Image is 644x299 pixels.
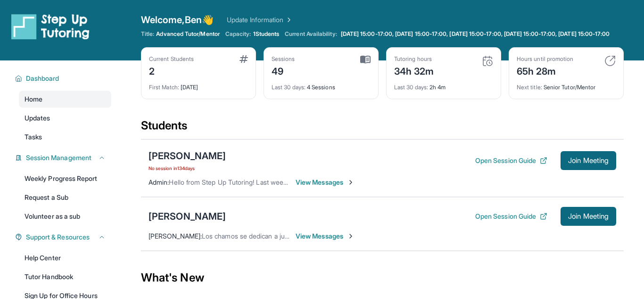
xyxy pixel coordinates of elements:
[517,78,616,91] div: Senior Tutor/Mentor
[517,63,573,78] div: 65h 28m
[394,63,434,78] div: 34h 32m
[239,55,248,63] img: card
[149,232,202,240] span: [PERSON_NAME] :
[149,63,194,78] div: 2
[341,30,610,38] span: [DATE] 15:00-17:00, [DATE] 15:00-17:00, [DATE] 15:00-17:00, [DATE] 15:00-17:00, [DATE] 15:00-17:00
[475,212,547,221] button: Open Session Guide
[26,153,91,162] span: Session Management
[272,84,305,91] span: Last 30 days :
[19,249,111,266] a: Help Center
[360,55,371,64] img: card
[285,30,337,38] span: Current Availability:
[149,210,226,223] div: [PERSON_NAME]
[19,128,111,145] a: Tasks
[141,30,154,38] span: Title:
[568,214,609,219] span: Join Meeting
[19,268,111,285] a: Tutor Handbook
[26,232,90,242] span: Support & Resources
[22,74,106,83] button: Dashboard
[19,91,111,108] a: Home
[149,78,248,91] div: [DATE]
[227,15,293,25] a: Update Information
[394,55,434,63] div: Tutoring hours
[202,232,368,240] span: Los chamos se dedican a jugar videojuegos todo el rato
[475,156,547,165] button: Open Session Guide
[149,149,226,162] div: [PERSON_NAME]
[604,55,616,67] img: card
[482,55,493,67] img: card
[149,178,169,186] span: Admin :
[22,153,106,162] button: Session Management
[149,55,194,63] div: Current Students
[561,151,616,170] button: Join Meeting
[517,84,542,91] span: Next title :
[141,13,214,26] span: Welcome, Ben 👋
[141,118,624,139] div: Students
[19,189,111,206] a: Request a Sub
[26,74,59,83] span: Dashboard
[22,232,106,242] button: Support & Resources
[25,113,50,123] span: Updates
[19,170,111,187] a: Weekly Progress Report
[394,78,493,91] div: 2h 4m
[347,179,355,186] img: Chevron-Right
[394,84,428,91] span: Last 30 days :
[296,178,355,187] span: View Messages
[11,13,90,40] img: logo
[253,30,280,38] span: 1 Students
[517,55,573,63] div: Hours until promotion
[283,15,293,25] img: Chevron Right
[347,232,355,240] img: Chevron-Right
[296,231,355,241] span: View Messages
[19,110,111,127] a: Updates
[272,55,295,63] div: Sessions
[568,158,609,163] span: Join Meeting
[25,132,42,142] span: Tasks
[149,164,226,172] span: No session in 134 days
[225,30,251,38] span: Capacity:
[25,94,42,104] span: Home
[19,208,111,225] a: Volunteer as a sub
[561,207,616,226] button: Join Meeting
[156,30,219,38] span: Advanced Tutor/Mentor
[272,78,371,91] div: 4 Sessions
[141,257,624,299] div: What's New
[149,84,179,91] span: First Match :
[339,30,612,38] a: [DATE] 15:00-17:00, [DATE] 15:00-17:00, [DATE] 15:00-17:00, [DATE] 15:00-17:00, [DATE] 15:00-17:00
[272,63,295,78] div: 49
